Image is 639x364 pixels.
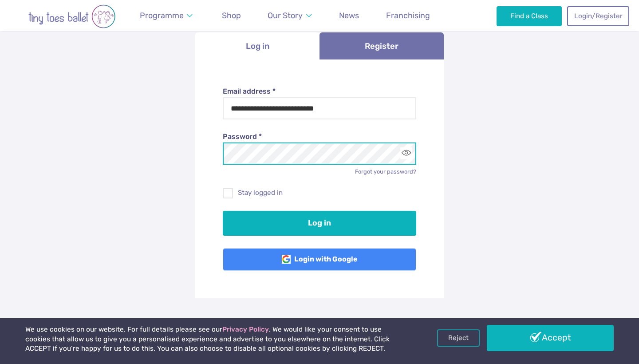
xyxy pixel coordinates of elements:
[487,325,614,351] a: Accept
[400,147,412,159] button: Toggle password visibility
[222,325,269,333] a: Privacy Policy
[264,6,316,26] a: Our Story
[223,87,417,96] label: Email address *
[223,132,417,142] label: Password *
[339,11,359,20] span: News
[222,11,241,20] span: Shop
[140,11,184,20] span: Programme
[355,168,416,175] a: Forgot your password?
[223,211,417,236] button: Log in
[382,6,434,26] a: Franchising
[136,6,197,26] a: Programme
[10,4,134,28] img: tiny toes ballet
[335,6,363,26] a: News
[319,32,444,59] a: Register
[386,11,430,20] span: Franchising
[218,6,245,26] a: Shop
[567,6,629,26] a: Login/Register
[223,248,417,271] a: Login with Google
[497,6,562,26] a: Find a Class
[282,255,291,264] img: Google Logo
[223,188,417,198] label: Stay logged in
[195,59,444,298] div: Log in
[437,329,480,346] a: Reject
[268,11,303,20] span: Our Story
[25,325,408,354] p: We use cookies on our website. For full details please see our . We would like your consent to us...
